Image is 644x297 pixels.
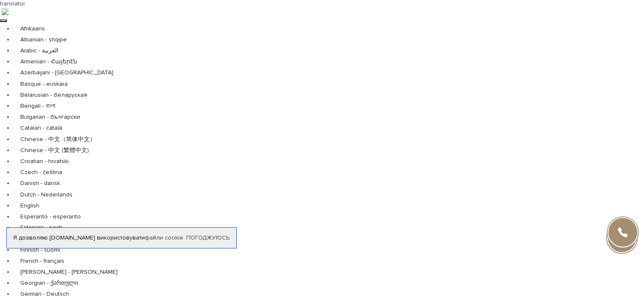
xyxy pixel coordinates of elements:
a: Armenian - Հայերէն [14,56,644,67]
a: [PERSON_NAME] - [PERSON_NAME] [14,267,644,278]
a: Belarusian - беларуская [14,90,644,101]
a: English [14,200,644,211]
a: Arabic - ‎‫العربية‬‎ [14,45,644,56]
a: Bulgarian - български [14,112,644,123]
a: Погоджуюсь [186,234,229,242]
a: Afrikaans [14,23,644,34]
a: Basque - euskara [14,79,644,90]
a: Finnish - suomi [14,245,644,256]
a: Azerbaijani - [GEOGRAPHIC_DATA] [14,67,644,78]
a: [DEMOGRAPHIC_DATA] [14,233,644,244]
a: French - français [14,256,644,267]
a: Danish - dansk [14,178,644,189]
div: Я дозволяю [DOMAIN_NAME] використовувати [7,234,236,242]
a: Catalan - català [14,123,644,134]
a: Estonian - eesti [14,222,644,233]
a: Czech - čeština [14,167,644,178]
a: Albanian - shqipe [14,34,644,45]
a: Bengali - বাংলা [14,101,644,112]
img: right-arrow.png [2,8,8,15]
a: Georgian - ქართული [14,278,644,289]
a: Dutch - Nederlands [14,189,644,200]
a: Chinese - 中文（简体中文） [14,134,644,145]
a: Esperanto - esperanto [14,211,644,222]
a: Croatian - hrvatski [14,156,644,167]
a: Chinese - 中文 (繁體中文) [14,145,644,156]
a: файли cookie [145,234,183,241]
